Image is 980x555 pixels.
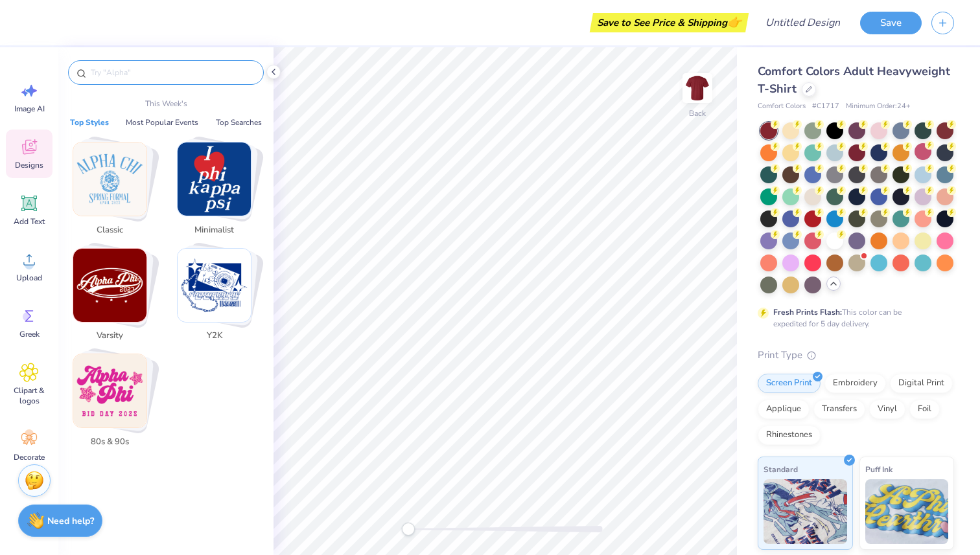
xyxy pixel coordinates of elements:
[764,462,798,476] span: Standard
[73,142,146,216] img: Classic
[89,436,131,449] span: 80s & 90s
[16,273,42,283] span: Upload
[14,452,45,462] span: Decorate
[727,14,741,30] span: 👉
[758,101,806,112] span: Comfort Colors
[593,13,745,32] div: Save to See Price & Shipping
[689,108,706,119] div: Back
[812,101,839,112] span: # C1717
[846,101,911,112] span: Minimum Order: 24 +
[813,400,865,419] div: Transfers
[122,116,202,129] button: Most Popular Events
[758,400,810,419] div: Applique
[169,248,267,348] button: Stack Card Button Y2K
[758,425,821,445] div: Rhinestones
[178,249,251,322] img: Y2K
[860,12,922,34] button: Save
[73,354,146,427] img: 80s & 90s
[178,142,251,216] img: Minimalist
[764,479,847,544] img: Standard
[909,400,940,419] div: Foil
[65,354,163,453] button: Stack Card Button 80s & 90s
[73,249,146,322] img: Varsity
[89,224,131,237] span: Classic
[773,306,933,330] div: This color can be expedited for 5 day delivery.
[869,400,905,419] div: Vinyl
[89,66,255,79] input: Try "Alpha"
[193,224,235,237] span: Minimalist
[47,515,94,527] strong: Need help?
[865,462,892,476] span: Puff Ink
[758,374,821,393] div: Screen Print
[684,75,710,101] img: Back
[169,142,267,242] button: Stack Card Button Minimalist
[66,116,113,129] button: Top Styles
[402,523,415,536] div: Accessibility label
[755,10,850,36] input: Untitled Design
[824,374,886,393] div: Embroidery
[212,116,266,129] button: Top Searches
[65,142,163,242] button: Stack Card Button Classic
[193,330,235,343] span: Y2K
[8,385,51,406] span: Clipart & logos
[14,216,45,227] span: Add Text
[890,374,953,393] div: Digital Print
[773,307,842,317] strong: Fresh Prints Flash:
[15,160,43,170] span: Designs
[758,63,950,96] span: Comfort Colors Adult Heavyweight T-Shirt
[758,348,954,363] div: Print Type
[19,329,40,339] span: Greek
[89,330,131,343] span: Varsity
[145,98,187,109] p: This Week's
[14,104,45,114] span: Image AI
[865,479,949,544] img: Puff Ink
[65,248,163,348] button: Stack Card Button Varsity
